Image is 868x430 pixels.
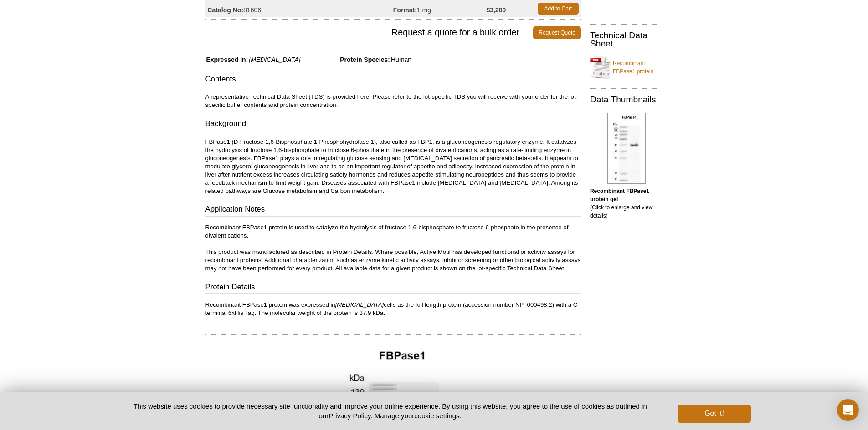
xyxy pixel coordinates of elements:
i: [MEDICAL_DATA] [249,56,300,63]
button: cookie settings [414,412,459,420]
p: FBPase1 (D-Fructose-1,6-Bisphosphate 1-Phosphohydrolase 1), also called as FBP1, is a gluconeogen... [205,138,581,195]
h2: Technical Data Sheet [590,31,663,48]
img: Recombinant FBPase1 protein gel [607,113,646,184]
i: [MEDICAL_DATA] [335,301,384,308]
a: Add to Cart [538,3,579,15]
h2: Data Thumbnails [590,96,663,104]
strong: $3,200 [486,6,506,14]
span: Expressed In: [205,56,248,63]
h3: Background [205,118,581,131]
p: This website uses cookies to provide necessary site functionality and improve your online experie... [118,401,663,420]
td: 1 mg [393,0,487,17]
a: Recombinant FBPase1 protein [590,54,663,81]
strong: Format: [393,6,417,14]
div: Open Intercom Messenger [837,399,859,421]
p: Recombinant FBPase1 protein is used to catalyze the hydrolysis of fructose 1,6-bisphosphate to fr... [205,223,581,273]
p: Recombinant FBPase1 protein was expressed in cells as the full length protein (accession number N... [205,301,581,317]
span: Request a quote for a bulk order [205,26,534,39]
a: Request Quote [533,26,581,39]
b: Recombinant FBPase1 protein gel [590,188,649,202]
span: Protein Species: [302,56,390,63]
td: 81606 [205,0,393,17]
h3: Protein Details [205,282,581,294]
a: Privacy Policy [329,412,370,420]
h3: Contents [205,74,581,86]
p: (Click to enlarge and view details) [590,187,663,220]
span: Human [390,56,411,63]
strong: Catalog No: [208,6,244,14]
button: Got it! [678,405,750,423]
p: A representative Technical Data Sheet (TDS) is provided here. Please refer to the lot-specific TD... [205,93,581,109]
h3: Application Notes [205,204,581,217]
